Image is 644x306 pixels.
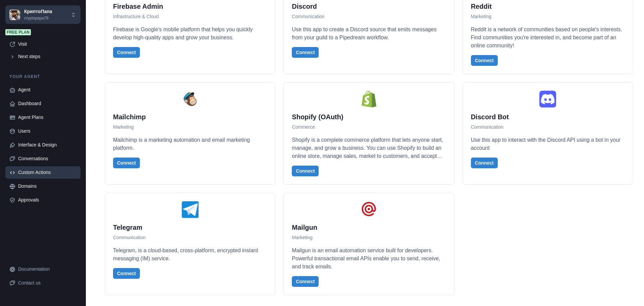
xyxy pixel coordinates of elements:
button: Connect [471,55,498,66]
p: Use this app to create a Discord source that emits messages from your guild to a Pipedream workflow. [292,26,446,42]
div: Agent Plans [18,114,76,121]
h2: Discord Bot [471,113,625,121]
p: Reddit is a network of communities based on people's interests. Find communities you're intereste... [471,26,625,50]
h2: Reddit [471,2,625,10]
div: Approvals [18,196,76,204]
div: Next steps [18,53,76,60]
p: cryptopapa78 [24,15,52,21]
div: Documentation [18,266,76,273]
p: Mailgun is an email automation service built for developers. Powerful transactional email APIs en... [292,247,446,271]
p: Use this app to interact with the Discord API using a bot in your account [471,136,625,152]
button: Connect [292,47,319,58]
button: Connect [292,276,319,287]
p: Communication [292,13,446,20]
button: Connect [292,166,319,176]
div: Contact us [18,279,76,287]
p: Mailchimp is a marketing automation and email marketing platform. [113,136,267,152]
h2: Shopify (OAuth) [292,113,446,121]
p: Your agent [5,74,80,80]
p: Marketing [471,13,625,20]
img: Chakra UI [9,9,20,20]
h2: Mailgun [292,223,446,231]
div: Interface & Design [18,141,76,148]
button: Connect [113,158,140,168]
img: Discord Bot [539,91,556,107]
div: Domains [18,183,76,190]
button: Connect [113,268,140,279]
img: Shopify (OAuth) [362,91,376,107]
h2: Telegram [113,223,267,231]
div: Users [18,128,76,135]
span: Free plan [5,29,31,35]
p: Firebase is Google's mobile platform that helps you quickly develop high-quality apps and grow yo... [113,26,267,42]
div: Agent [18,86,76,93]
button: Connect [471,158,498,168]
img: Telegram [182,201,199,218]
div: Custom Actions [18,169,76,176]
img: Mailchimp [182,91,199,107]
h2: Firebase Admin [113,2,267,10]
p: Communication [113,234,267,241]
div: Dashboard [18,100,76,107]
p: Shopify is a complete commerce platform that lets anyone start, manage, and grow a business. You ... [292,136,446,160]
p: КриптоПапа [24,8,52,15]
p: Infrastructure & Cloud [113,13,267,20]
div: Visit [18,41,76,48]
p: Communication [471,124,625,131]
p: Telegram, is a cloud-based, cross-platform, encrypted instant messaging (IM) service. [113,247,267,263]
p: Marketing [292,234,446,241]
h2: Mailchimp [113,113,267,121]
div: Conversations [18,155,76,162]
img: Mailgun [361,201,377,218]
p: Marketing [113,124,267,131]
p: Commerce [292,124,446,131]
button: Connect [113,47,140,58]
h2: Discord [292,2,446,10]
